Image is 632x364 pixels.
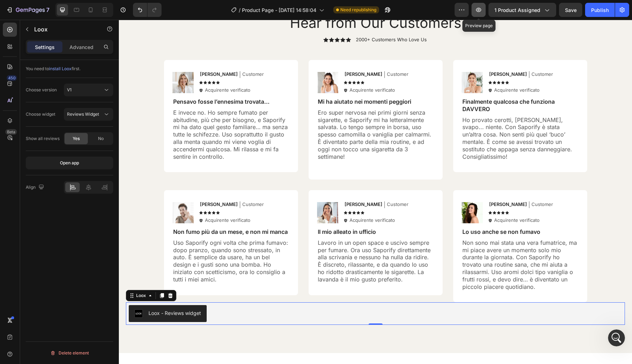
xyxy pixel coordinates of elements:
span: Save [565,7,577,13]
p: Lo uso anche se non fumavo [344,208,459,216]
p: Loox [34,25,94,34]
span: Yes [73,135,80,142]
p: [PERSON_NAME] [81,182,119,188]
span: 1 product assigned [494,6,540,14]
p: 7 [46,6,49,14]
button: Loox - Reviews widget [10,285,88,302]
img: gempages_577869117764141756-6b10bd7b-c518-48e3-afa8-23eff3426771.png [343,182,364,204]
div: Loox [16,273,29,279]
p: Customer [268,51,290,57]
span: Product Page - [DATE] 14:58:04 [242,6,316,14]
iframe: Intercom live chat [608,329,625,346]
p: Customer [123,51,145,57]
p: Acquirente verificato [231,67,276,73]
p: Acquirente verificato [375,198,421,204]
p: Non sono mai stata una vera fumatrice, ma mi piace avere un momento solo mio durante la giornata.... [344,219,459,271]
p: Customer [268,182,290,188]
button: V1 [64,84,113,96]
span: No [98,135,104,142]
div: Beta [5,129,17,135]
p: Acquirente verificato [231,198,276,204]
p: Advanced [69,43,93,51]
button: Delete element [26,347,113,359]
div: Choose version [26,87,57,93]
p: Acquirente verificato [86,67,132,73]
div: Show all reviews [26,135,60,142]
p: Settings [35,43,55,51]
p: Ero super nervosa nei primi giorni senza sigarette, e Saporify mi ha letteralmente salvata. Lo te... [199,89,315,141]
div: Delete element [50,349,89,357]
p: Mi ha aiutato nei momenti peggiori [199,78,315,86]
div: Publish [591,6,609,14]
p: [PERSON_NAME] [226,51,263,57]
p: [PERSON_NAME] [81,51,119,57]
p: Pensavo fosse l’ennesima trovata… [54,78,170,86]
p: Finalmente qualcosa che funziona DAVVERO [344,78,459,93]
span: Add section [240,344,273,351]
img: gempages_577869117764141756-cded936a-e819-4fad-8703-b3eb17f3c966.png [54,182,75,204]
p: Acquirente verificato [86,198,132,204]
div: Undo/Redo [133,3,162,17]
div: Choose widget [26,111,55,117]
p: Ho provato cerotti, [PERSON_NAME], svapo... niente. Con Saporify è stata un’altra cosa. Non senti... [344,97,459,141]
img: gempages_577869117764141756-1e9554b4-412c-410b-b78a-1ad8c9d6f88c.png [198,52,219,73]
button: Save [559,3,582,17]
img: gempages_577869117764141756-adefade8-6d0e-41d3-93f4-3a30c55b3e1a.png [54,52,75,73]
span: Need republishing [340,7,376,13]
span: / [239,6,241,14]
img: gempages_577869117764141756-aadd38b8-b600-4121-b316-e9b1c4fc8b3a.png [343,52,364,73]
div: You need to first. [26,66,113,72]
p: Lavoro in un open space e uscivo sempre per fumare. Ora uso Saporify direttamente alla scrivania ... [199,219,315,263]
button: 1 product assigned [488,3,556,17]
p: Uso Saporify ogni volta che prima fumavo: dopo pranzo, quando sono stressato, in auto. È semplice... [54,219,170,263]
span: V1 [67,87,72,92]
p: Customer [123,182,145,188]
p: 2000+ Customers Who Love Us [237,17,308,23]
img: gempages_577869117764141756-c1bcf06b-07bb-44bd-9b15-7cdb0e986e3e.png [198,182,219,204]
div: Loox - Reviews widget [30,290,82,297]
div: 450 [7,75,17,81]
p: [PERSON_NAME] [226,182,263,188]
div: Align [26,183,45,192]
p: Customer [413,51,434,57]
button: 7 [3,3,53,17]
p: Acquirente verificato [375,67,421,73]
p: [PERSON_NAME] [370,51,408,57]
img: loox.png [16,290,24,298]
p: E invece no. Ho sempre fumato per abitudine, più che per bisogno, e Saporify mi ha dato quel gest... [54,89,170,141]
span: Reviews Widget [67,111,99,117]
iframe: Design area [119,20,632,364]
div: Open app [60,160,79,166]
span: install Loox [49,66,72,71]
p: Customer [413,182,434,188]
p: Il mio alleato in ufficio [199,208,315,216]
button: Publish [585,3,615,17]
p: Non fumo più da un mese, e non mi manca [54,208,170,216]
button: Reviews Widget [64,108,113,121]
p: [PERSON_NAME] [370,182,408,188]
button: Open app [26,157,113,169]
